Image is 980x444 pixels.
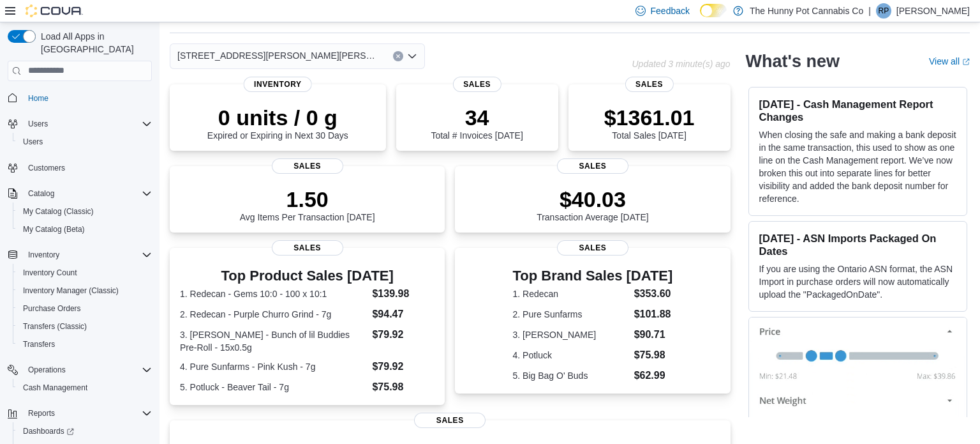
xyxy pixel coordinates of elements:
[23,224,85,234] span: My Catalog (Beta)
[180,308,367,321] dt: 2. Redecan - Purple Churro Grind - 7g
[23,362,71,378] button: Operations
[750,3,863,19] p: The Hunny Pot Cannabis Co
[240,187,375,212] p: 1.50
[28,163,65,173] span: Customers
[23,160,152,176] span: Customers
[13,282,157,300] button: Inventory Manager (Classic)
[18,265,82,280] a: Inventory Count
[28,408,55,418] span: Reports
[18,204,152,219] span: My Catalog (Classic)
[23,303,81,314] span: Purchase Orders
[431,105,523,141] div: Total # Invoices [DATE]
[207,105,348,141] div: Expired or Expiring in Next 30 Days
[18,301,152,316] span: Purchase Orders
[453,77,501,92] span: Sales
[177,48,380,63] span: [STREET_ADDRESS][PERSON_NAME][PERSON_NAME]
[23,116,53,132] button: Users
[23,406,60,421] button: Reports
[513,287,629,300] dt: 1. Redecan
[604,105,695,130] p: $1361.01
[13,422,157,440] a: Dashboards
[634,348,673,363] dd: $75.98
[604,105,695,141] div: Total Sales [DATE]
[18,319,152,334] span: Transfers (Classic)
[513,328,629,341] dt: 3. [PERSON_NAME]
[272,158,343,174] span: Sales
[28,188,54,199] span: Catalog
[407,51,417,61] button: Open list of options
[18,380,152,395] span: Cash Management
[3,158,157,177] button: Customers
[18,424,152,439] span: Dashboards
[180,287,367,300] dt: 1. Redecan - Gems 10:0 - 100 x 10:1
[23,186,152,201] span: Catalog
[634,327,673,342] dd: $90.71
[23,137,43,147] span: Users
[557,158,628,174] span: Sales
[513,308,629,321] dt: 2. Pure Sunfarms
[634,286,673,302] dd: $353.60
[23,91,54,106] a: Home
[746,51,840,72] h2: What's new
[700,4,727,17] input: Dark Mode
[28,119,48,129] span: Users
[372,307,434,322] dd: $94.47
[625,77,673,92] span: Sales
[18,319,92,334] a: Transfers (Classic)
[759,98,956,123] h3: [DATE] - Cash Management Report Changes
[180,381,367,394] dt: 5. Potluck - Beaver Tail - 7g
[372,359,434,374] dd: $79.92
[18,301,86,316] a: Purchase Orders
[13,335,157,353] button: Transfers
[13,264,157,282] button: Inventory Count
[23,426,74,436] span: Dashboards
[23,116,152,132] span: Users
[26,4,83,17] img: Cova
[23,90,152,106] span: Home
[634,368,673,383] dd: $62.99
[431,105,523,130] p: 34
[13,379,157,397] button: Cash Management
[868,3,871,19] p: |
[18,222,152,237] span: My Catalog (Beta)
[13,300,157,318] button: Purchase Orders
[3,115,157,133] button: Users
[23,362,152,378] span: Operations
[393,51,403,61] button: Clear input
[18,337,60,352] a: Transfers
[23,160,70,176] a: Customers
[244,77,312,92] span: Inventory
[929,56,970,66] a: View allExternal link
[759,232,956,257] h3: [DATE] - ASN Imports Packaged On Dates
[13,318,157,335] button: Transfers (Classic)
[23,247,152,263] span: Inventory
[23,268,77,278] span: Inventory Count
[28,250,59,260] span: Inventory
[13,133,157,151] button: Users
[18,134,48,149] a: Users
[876,3,891,19] div: Roger Pease
[3,89,157,107] button: Home
[557,240,628,256] span: Sales
[759,263,956,301] p: If you are using the Ontario ASN format, the ASN Import in purchase orders will now automatically...
[180,328,367,354] dt: 3. [PERSON_NAME] - Bunch of lil Buddies Pre-Roll - 15x0.5g
[272,240,343,256] span: Sales
[23,406,152,421] span: Reports
[3,185,157,203] button: Catalog
[18,222,90,237] a: My Catalog (Beta)
[513,268,673,284] h3: Top Brand Sales [DATE]
[13,220,157,238] button: My Catalog (Beta)
[23,206,94,217] span: My Catalog (Classic)
[962,58,970,66] svg: External link
[634,307,673,322] dd: $101.88
[23,186,59,201] button: Catalog
[36,30,152,56] span: Load All Apps in [GEOGRAPHIC_DATA]
[759,128,956,205] p: When closing the safe and making a bank deposit in the same transaction, this used to show as one...
[207,105,348,130] p: 0 units / 0 g
[879,3,889,19] span: RP
[18,204,99,219] a: My Catalog (Classic)
[18,283,124,298] a: Inventory Manager (Classic)
[700,17,701,18] span: Dark Mode
[23,339,55,349] span: Transfers
[651,4,690,17] span: Feedback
